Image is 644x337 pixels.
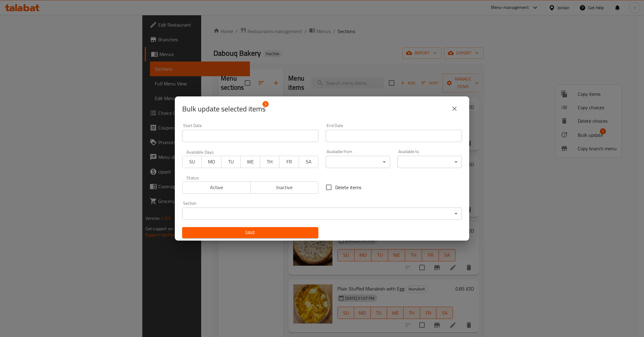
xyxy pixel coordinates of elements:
span: TU [224,157,238,166]
button: SA [299,156,318,168]
span: TH [263,157,277,166]
button: Active [182,182,251,194]
button: MO [201,156,221,168]
span: SU [185,157,199,166]
span: Delete items [335,184,361,191]
button: Save [182,227,318,238]
button: SU [182,156,202,168]
span: Save [187,229,313,237]
span: SA [301,157,316,166]
div: ​ [397,156,462,168]
button: FR [279,156,299,168]
span: Selected items count [182,104,266,114]
span: Inactive [253,183,316,192]
button: WE [240,156,260,168]
button: Inactive [250,182,319,194]
span: Active [185,183,248,192]
span: MO [204,157,219,166]
button: TU [221,156,241,168]
button: close [447,101,462,116]
span: 5 [263,101,269,107]
span: WE [243,157,258,166]
button: TH [260,156,279,168]
div: ​ [182,208,462,220]
div: ​ [326,156,390,168]
span: FR [282,157,296,166]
